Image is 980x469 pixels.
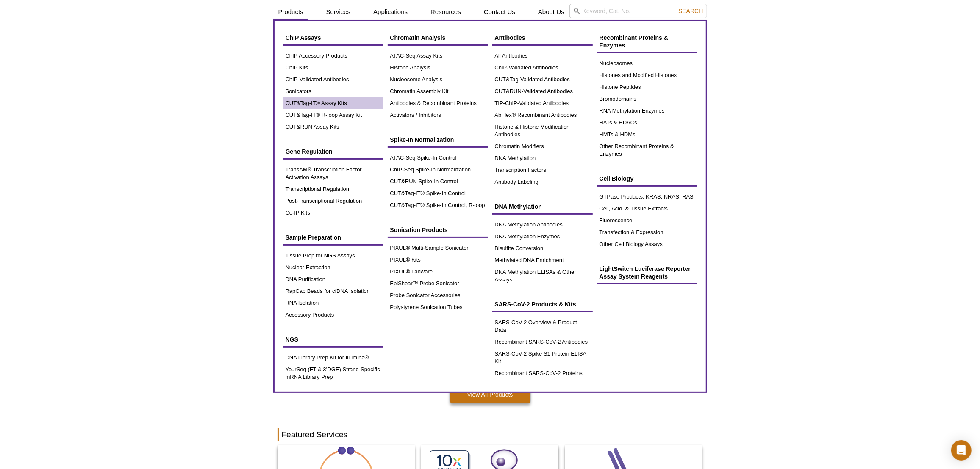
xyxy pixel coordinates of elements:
a: Other Recombinant Proteins & Enzymes [597,141,697,160]
a: EpiShear™ Probe Sonicator [388,278,488,290]
a: Cell Biology [597,171,697,187]
a: PIXUL® Multi-Sample Sonicator [388,242,488,254]
a: Chromatin Analysis [388,30,488,46]
a: Activators / Inhibitors [388,109,488,121]
span: Cell Biology [600,175,634,182]
a: CUT&RUN-Validated Antibodies [492,86,593,97]
a: ChIP Accessory Products [283,50,383,62]
a: Recombinant SARS-CoV-2 Antibodies [492,336,593,348]
a: Histone & Histone Modification Antibodies [492,121,593,141]
a: Nucleosomes [597,58,697,69]
span: NGS [286,336,298,343]
a: Products [273,4,308,20]
a: ChIP-Seq Spike-In Normalization [388,164,488,176]
a: Recombinant SARS-CoV-2 Proteins [492,367,593,379]
a: Probe Sonicator Accessories [388,290,488,301]
a: DNA Methylation [492,152,593,164]
a: Histones and Modified Histones [597,69,697,81]
a: Contact Us [479,4,520,20]
a: Applications [368,4,413,20]
a: Spike-In Normalization [388,132,488,148]
span: Search [678,8,703,14]
button: Search [676,7,705,15]
a: RNA Methylation Enzymes [597,105,697,117]
a: Gene Regulation [283,143,383,160]
a: HMTs & HDMs [597,129,697,141]
a: ChIP Assays [283,30,383,46]
a: Sample Preparation [283,229,383,246]
a: Chromatin Assembly Kit [388,86,488,97]
a: HATs & HDACs [597,117,697,129]
a: CUT&Tag-IT® R-loop Assay Kit [283,109,383,121]
a: All Antibodies [492,50,593,62]
span: LightSwitch Luciferase Reporter Assay System Reagents [600,265,691,280]
a: PIXUL® Kits [388,254,488,266]
span: Sonication Products [390,226,448,233]
a: ATAC-Seq Spike-In Control [388,152,488,164]
h2: Featured Services [278,428,703,441]
a: GTPase Products: KRAS, NRAS, RAS [597,191,697,203]
span: Chromatin Analysis [390,34,446,41]
a: AbFlex® Recombinant Antibodies [492,109,593,121]
a: ChIP-Validated Antibodies [283,74,383,86]
a: Nuclear Extraction [283,262,383,273]
a: CUT&RUN Spike-In Control [388,176,488,188]
a: Histone Peptides [597,81,697,93]
a: Histone Analysis [388,62,488,74]
a: RapCap Beads for cfDNA Isolation [283,285,383,297]
span: Antibodies [495,34,525,41]
input: Keyword, Cat. No. [569,4,707,18]
a: SARS-CoV-2 Products & Kits [492,296,593,312]
span: Spike-In Normalization [390,136,454,143]
a: DNA Methylation Antibodies [492,219,593,231]
a: Antibody Labeling [492,176,593,188]
a: Methylated DNA Enrichment [492,254,593,266]
a: Transcriptional Regulation [283,183,383,195]
a: Sonicators [283,86,383,97]
span: Recombinant Proteins & Enzymes [600,34,669,49]
div: Open Intercom Messenger [951,440,972,461]
a: Fluorescence [597,215,697,226]
a: Post-Transcriptional Regulation [283,195,383,207]
a: TransAM® Transcription Factor Activation Assays [283,164,383,183]
a: PIXUL® Labware [388,266,488,278]
a: Sonication Products [388,222,488,238]
a: CUT&Tag-IT® Spike-In Control, R-loop [388,199,488,211]
a: Cell, Acid, & Tissue Extracts [597,203,697,215]
a: YourSeq (FT & 3’DGE) Strand-Specific mRNA Library Prep [283,364,383,383]
a: Antibodies & Recombinant Proteins [388,97,488,109]
a: RNA Isolation [283,297,383,309]
a: TIP-ChIP-Validated Antibodies [492,97,593,109]
a: DNA Methylation ELISAs & Other Assays [492,266,593,286]
a: Bisulfite Conversion [492,243,593,254]
a: DNA Library Prep Kit for Illumina® [283,352,383,364]
a: Nucleosome Analysis [388,74,488,86]
a: CUT&RUN Assay Kits [283,121,383,133]
a: Resources [425,4,466,20]
a: Co-IP Kits [283,207,383,219]
a: Bromodomains [597,93,697,105]
a: ChIP-Validated Antibodies [492,62,593,74]
a: Services [321,4,356,20]
a: CUT&Tag-IT® Assay Kits [283,97,383,109]
a: Transfection & Expression [597,226,697,238]
a: SARS-CoV-2 Overview & Product Data [492,317,593,336]
a: DNA Methylation [492,199,593,215]
a: Recombinant Proteins & Enzymes [597,30,697,53]
a: View All Products [450,386,530,403]
a: CUT&Tag-Validated Antibodies [492,74,593,86]
span: Gene Regulation [286,148,333,155]
a: Tissue Prep for NGS Assays [283,250,383,262]
a: ChIP Kits [283,62,383,74]
a: Transcription Factors [492,164,593,176]
span: SARS-CoV-2 Products & Kits [495,301,576,308]
a: Other Cell Biology Assays [597,238,697,250]
a: SARS-CoV-2 Spike S1 Protein ELISA Kit [492,348,593,367]
span: ChIP Assays [286,34,321,41]
a: CUT&Tag-IT® Spike-In Control [388,188,488,199]
span: Sample Preparation [286,234,341,241]
a: NGS [283,331,383,348]
a: Polystyrene Sonication Tubes [388,301,488,313]
a: ATAC-Seq Assay Kits [388,50,488,62]
a: About Us [533,4,569,20]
